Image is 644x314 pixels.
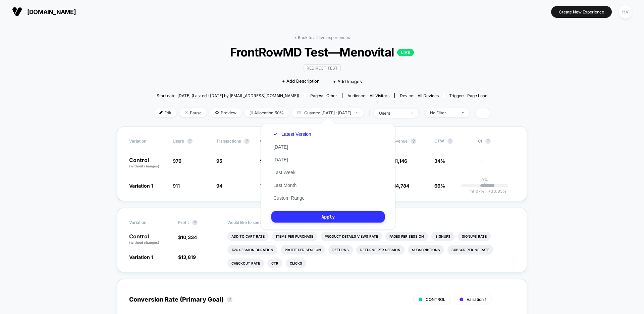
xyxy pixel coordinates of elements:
[159,111,163,114] img: edit
[481,177,488,182] p: 0%
[292,108,364,117] span: Custom: [DATE] - [DATE]
[271,169,298,175] button: Last Week
[12,7,22,17] img: Visually logo
[10,6,78,17] button: [DOMAIN_NAME]
[129,164,159,168] span: (without changes)
[367,108,374,118] span: |
[485,189,506,194] span: 38.85 %
[356,245,405,254] li: Returns Per Session
[227,297,232,302] button: ?
[431,232,454,241] li: Signups
[478,139,515,144] span: CI
[484,182,485,187] p: |
[129,183,153,189] span: Variation 1
[267,259,282,268] li: Ctr
[370,93,389,98] span: All Visitors
[467,93,487,98] span: Page Load
[488,189,491,194] span: +
[294,35,350,40] a: < Back to all live experiences
[449,93,487,98] div: Trigger:
[129,139,166,144] span: Variation
[619,5,632,18] div: HV
[173,139,184,144] span: users
[430,110,457,115] div: No Filter
[227,232,269,241] li: Add To Cart Rate
[250,111,253,115] img: rebalance
[356,112,359,113] img: end
[173,183,180,189] span: 911
[129,234,171,245] p: Control
[178,220,189,225] span: Profit
[227,259,264,268] li: Checkout Rate
[326,93,337,98] span: other
[271,211,385,223] button: Apply
[192,220,198,225] button: ?
[271,195,307,201] button: Custom Range
[227,220,515,225] p: Would like to see more reports?
[171,45,473,59] span: FrontRowMD Test—Menovital
[434,183,445,189] span: 66%
[129,157,166,169] p: Control
[173,158,181,164] span: 976
[617,5,634,19] button: HV
[394,93,444,98] span: Device:
[418,93,439,98] span: all devices
[244,139,250,144] button: ?
[462,112,464,113] img: end
[426,297,445,302] span: CONTROL
[485,139,491,144] button: ?
[551,6,612,18] button: Create New Experience
[216,139,241,144] span: Transactions
[181,234,197,240] span: 10,334
[271,131,313,137] button: Latest Version
[187,139,193,144] button: ?
[467,297,486,302] span: Variation 1
[411,112,413,114] img: end
[227,245,277,254] li: Avg Session Duration
[129,240,159,244] span: (without changes)
[304,64,341,72] span: Redirect Test
[216,183,222,189] span: 94
[282,78,320,85] span: + Add Description
[347,93,389,98] div: Audience:
[478,159,515,169] span: ---
[411,139,416,144] button: ?
[333,79,362,84] span: + Add Images
[216,158,222,164] span: 95
[447,139,453,144] button: ?
[286,259,306,268] li: Clicks
[178,254,196,260] span: $
[27,8,76,15] span: [DOMAIN_NAME]
[180,108,207,117] span: Pause
[328,245,353,254] li: Returns
[408,245,444,254] li: Subscriptions
[245,108,289,117] span: Allocation: 50%
[271,182,299,188] button: Last Month
[385,232,428,241] li: Pages Per Session
[210,108,241,117] span: Preview
[185,111,188,114] img: end
[468,189,485,194] span: -19.07 %
[129,254,153,260] span: Variation 1
[157,93,299,98] span: Start date: [DATE] (Last edit [DATE] by [EMAIL_ADDRESS][DOMAIN_NAME])
[379,111,406,116] div: users
[434,158,445,164] span: 34%
[297,111,301,114] img: calendar
[447,245,493,254] li: Subscriptions Rate
[154,108,176,117] span: Edit
[397,49,414,56] p: LIVE
[434,139,471,144] span: OTW
[281,245,325,254] li: Profit Per Session
[178,234,197,240] span: $
[271,157,290,163] button: [DATE]
[181,254,196,260] span: 13,819
[458,232,491,241] li: Signups Rate
[129,220,166,225] span: Variation
[310,93,337,98] div: Pages:
[271,144,290,150] button: [DATE]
